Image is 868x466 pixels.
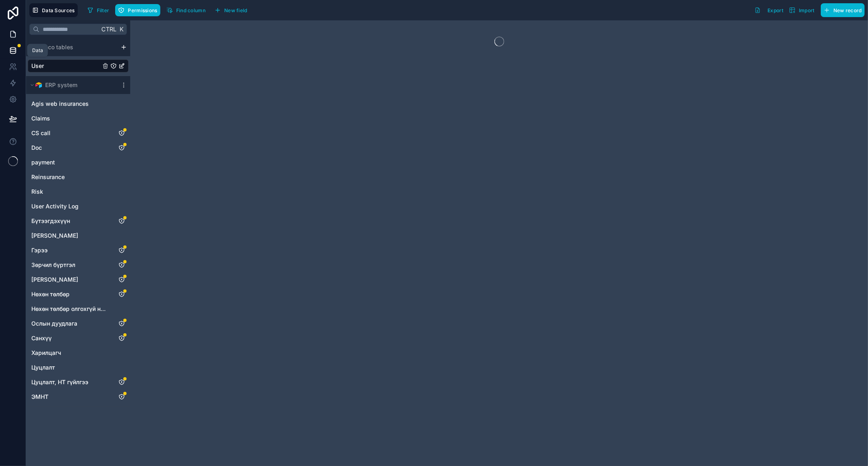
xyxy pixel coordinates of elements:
a: New record [818,3,865,17]
a: User Activity Log [31,202,109,210]
button: New record [821,3,865,17]
a: Claims [31,114,109,123]
div: Бүтээгдэхүүн [28,214,129,228]
div: ЭМНТ [28,390,129,403]
a: Reinsurance [31,173,109,181]
span: Agis web insurances [31,100,89,108]
a: User [31,62,101,70]
a: Нөхөн төлбөр олгохгүй нөхцөл [31,305,109,313]
span: Бүтээгдэхүүн [31,217,70,225]
span: Doc [31,144,42,152]
span: [PERSON_NAME] [31,276,78,284]
a: payment [31,158,109,166]
button: Permissions [115,4,160,16]
span: K [118,26,124,32]
button: Filter [84,4,112,16]
div: Doc [28,141,129,154]
div: Risk [28,185,129,198]
div: Agis web insurances [28,97,129,110]
span: Ослын дуудлага [31,319,77,328]
a: Ослын дуудлага [31,319,109,328]
span: Цуцлалт [31,363,55,372]
div: Зүйлийн дэлгэрэнгүй [28,273,129,286]
a: Харилцагч [31,349,109,357]
a: Гэрээ [31,246,109,254]
a: Санхүү [31,334,109,342]
div: Нөхөн төлбөр [28,288,129,301]
div: Ослын дуудлага [28,317,129,330]
span: Санхүү [31,334,52,342]
button: New field [212,4,250,16]
span: Noloco tables [35,43,73,51]
a: Doc [31,144,109,152]
span: Claims [31,114,50,123]
span: Цуцлалт, НТ гүйлгээ [31,378,88,386]
button: Noloco tables [28,42,117,53]
div: Reinsurance [28,171,129,184]
div: Цуцлалт [28,361,129,374]
span: Find column [176,7,206,13]
span: Гэрээ [31,246,48,254]
span: User Activity Log [31,202,79,210]
span: Data Sources [42,7,75,13]
img: Airtable Logo [35,82,42,88]
a: ЭМНТ [31,393,109,401]
a: Бүтээгдэхүүн [31,217,109,225]
a: [PERSON_NAME] [31,232,109,240]
a: Risk [31,188,109,196]
div: Зөрчил бүртгэл [28,258,129,271]
span: [PERSON_NAME] [31,232,78,240]
div: Гадагшаа хандалт [28,229,129,242]
span: Filter [97,7,109,13]
div: Data [32,47,43,54]
a: CS call [31,129,109,137]
div: Нөхөн төлбөр олгохгүй нөхцөл [28,302,129,315]
div: Харилцагч [28,346,129,359]
a: Зөрчил бүртгэл [31,261,109,269]
div: Claims [28,112,129,125]
a: Permissions [115,4,163,16]
span: Ctrl [101,24,117,34]
div: User Activity Log [28,200,129,213]
div: User [28,59,129,72]
span: Risk [31,188,43,196]
button: Find column [164,4,208,16]
span: Зөрчил бүртгэл [31,261,75,269]
div: payment [28,156,129,169]
div: Цуцлалт, НТ гүйлгээ [28,376,129,389]
span: New record [833,7,862,13]
a: Цуцлалт [31,363,109,372]
a: [PERSON_NAME] [31,276,109,284]
span: payment [31,158,55,166]
span: Харилцагч [31,349,61,357]
span: Import [799,7,815,13]
div: Санхүү [28,332,129,345]
div: CS call [28,127,129,140]
span: ERP system [45,81,77,89]
span: Reinsurance [31,173,65,181]
span: Permissions [128,7,157,13]
span: CS call [31,129,50,137]
a: Нөхөн төлбөр [31,290,109,298]
button: Export [752,3,786,17]
a: Цуцлалт, НТ гүйлгээ [31,378,109,386]
span: ЭМНТ [31,393,48,401]
span: New field [224,7,247,13]
button: Airtable LogoERP system [28,79,117,91]
span: Нөхөн төлбөр [31,290,70,298]
span: Export [767,7,783,13]
span: User [31,62,44,70]
button: Import [786,3,818,17]
a: Agis web insurances [31,100,109,108]
div: Гэрээ [28,244,129,257]
button: Data Sources [29,3,78,17]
